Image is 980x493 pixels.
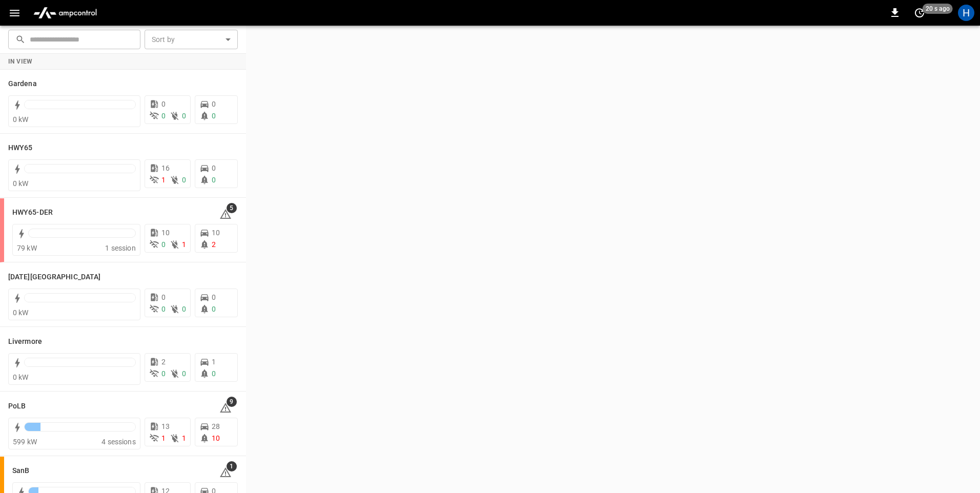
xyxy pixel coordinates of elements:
h6: SanB [12,465,29,477]
span: 599 kW [13,438,37,446]
span: 0 [182,176,186,184]
span: 0 kW [13,373,29,381]
span: 28 [212,422,220,430]
span: 0 [161,293,166,301]
h6: Karma Center [8,272,100,283]
span: 10 [161,229,170,237]
span: 4 sessions [101,438,136,446]
span: 20 s ago [923,4,953,14]
span: 10 [212,229,220,237]
span: 1 [212,358,216,366]
span: 5 [227,203,237,213]
span: 16 [161,164,170,172]
span: 2 [212,240,216,249]
span: 0 [212,176,216,184]
span: 0 [182,112,186,120]
span: 1 [182,434,186,442]
span: 0 [161,305,166,313]
div: profile-icon [958,5,974,21]
span: 1 [161,434,166,442]
span: 0 [212,293,216,301]
span: 9 [227,397,237,407]
h6: HWY65-DER [12,207,53,218]
span: 0 [212,369,216,378]
h6: HWY65 [8,142,33,154]
button: set refresh interval [911,5,928,21]
span: 0 [161,369,166,378]
span: 0 [161,100,166,108]
span: 2 [161,358,166,366]
span: 0 [212,112,216,120]
span: 1 [182,240,186,249]
span: 1 [161,176,166,184]
h6: PoLB [8,401,26,412]
span: 0 kW [13,309,29,317]
span: 1 [227,461,237,471]
span: 1 session [105,244,135,252]
span: 0 [161,112,166,120]
h6: Gardena [8,78,37,90]
span: 0 kW [13,179,29,188]
span: 0 kW [13,115,29,124]
span: 10 [212,434,220,442]
strong: In View [8,58,33,65]
span: 0 [182,369,186,378]
img: ampcontrol.io logo [29,3,101,23]
span: 0 [212,100,216,108]
span: 79 kW [17,244,37,252]
span: 0 [212,305,216,313]
span: 13 [161,422,170,430]
span: 0 [182,305,186,313]
span: 0 [212,164,216,172]
h6: Livermore [8,336,42,347]
span: 0 [161,240,166,249]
